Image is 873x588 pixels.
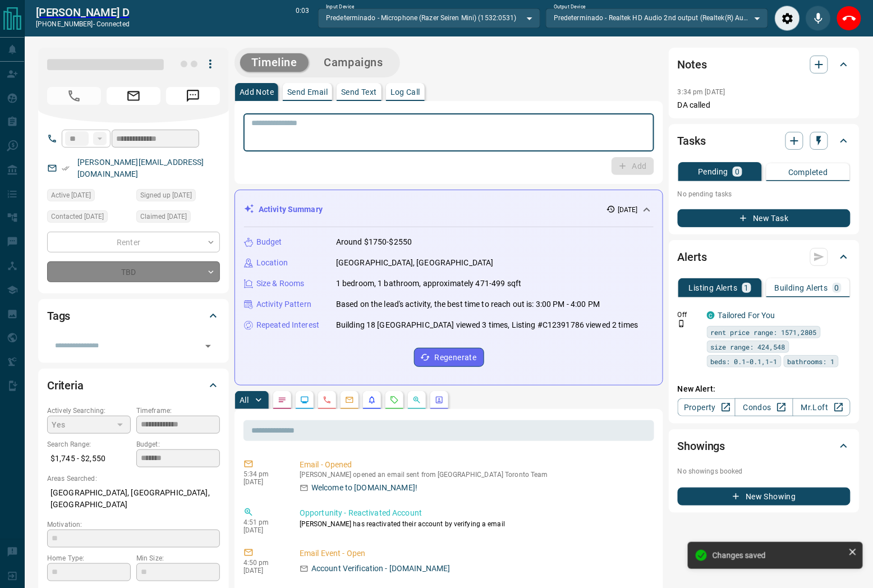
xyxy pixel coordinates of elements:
[136,553,220,563] p: Min Size:
[678,127,851,154] div: Tasks
[711,327,817,338] span: rent price range: 1571,2805
[244,199,654,220] div: Activity Summary[DATE]
[678,310,700,320] p: Off
[390,396,399,405] svg: Requests
[775,284,828,292] p: Building Alerts
[318,8,540,27] div: Predeterminado - Microphone (Razer Seiren Mini) (1532:0531)
[256,236,282,248] p: Budget
[678,186,851,203] p: No pending tasks
[678,398,736,416] a: Property
[259,204,323,215] p: Activity Summary
[47,189,131,205] div: Fri Sep 12 2025
[313,53,394,72] button: Campaigns
[36,6,130,19] a: [PERSON_NAME] D
[51,190,91,201] span: Active [DATE]
[77,158,204,178] a: [PERSON_NAME][EMAIL_ADDRESS][DOMAIN_NAME]
[336,257,494,269] p: [GEOGRAPHIC_DATA], [GEOGRAPHIC_DATA]
[136,406,220,416] p: Timeframe:
[47,416,131,434] div: Yes
[678,56,707,73] h2: Notes
[243,567,283,575] p: [DATE]
[278,396,287,405] svg: Notes
[166,87,220,105] span: Message
[788,168,828,176] p: Completed
[47,376,84,394] h2: Criteria
[240,53,309,72] button: Timeline
[47,474,220,484] p: Areas Searched:
[311,563,451,575] p: Account Verification - [DOMAIN_NAME]
[36,19,130,29] p: [PHONE_NUMBER] -
[554,3,586,11] label: Output Device
[300,519,650,529] p: [PERSON_NAME] has reactivated their account by verifying a email
[390,88,420,96] p: Log Call
[323,396,332,405] svg: Calls
[300,507,650,519] p: Opportunity - Reactivated Account
[136,210,220,226] div: Fri Sep 12 2025
[678,132,706,150] h2: Tasks
[678,51,851,78] div: Notes
[336,236,412,248] p: Around $1750-$2550
[435,396,444,405] svg: Agent Actions
[678,437,725,455] h2: Showings
[97,20,130,28] span: connected
[243,526,283,534] p: [DATE]
[546,8,768,27] div: Predeterminado - Realtek HD Audio 2nd output (Realtek(R) Audio)
[47,406,131,416] p: Actively Searching:
[311,482,417,494] p: Welcome to [DOMAIN_NAME]!
[140,211,187,222] span: Claimed [DATE]
[412,396,421,405] svg: Opportunities
[735,398,793,416] a: Condos
[698,168,728,176] p: Pending
[47,210,131,226] div: Fri Sep 12 2025
[837,6,862,31] div: End Call
[336,319,638,331] p: Building 18 [GEOGRAPHIC_DATA] viewed 3 times, Listing #C12391786 viewed 2 times
[140,190,192,201] span: Signed up [DATE]
[243,470,283,478] p: 5:34 pm
[835,284,839,292] p: 0
[718,311,775,320] a: Tailored For You
[300,459,650,471] p: Email - Opened
[47,261,220,282] div: TBD
[296,6,309,31] p: 0:03
[47,87,101,105] span: Call
[47,553,131,563] p: Home Type:
[711,356,778,367] span: beds: 0.1-0.1,1-1
[345,396,354,405] svg: Emails
[136,439,220,449] p: Budget:
[243,559,283,567] p: 4:50 pm
[256,319,319,331] p: Repeated Interest
[618,205,638,215] p: [DATE]
[678,99,851,111] p: DA called
[300,471,650,479] p: [PERSON_NAME] opened an email sent from [GEOGRAPHIC_DATA] Toronto Team
[678,466,851,476] p: No showings booked
[793,398,851,416] a: Mr.Loft
[47,307,70,325] h2: Tags
[336,278,521,290] p: 1 bedroom, 1 bathroom, approximately 471-499 sqft
[689,284,738,292] p: Listing Alerts
[51,211,104,222] span: Contacted [DATE]
[47,449,131,468] p: $1,745 - $2,550
[745,284,749,292] p: 1
[367,396,376,405] svg: Listing Alerts
[788,356,835,367] span: bathrooms: 1
[62,164,70,172] svg: Email Verified
[256,257,288,269] p: Location
[107,87,160,105] span: Email
[735,168,739,176] p: 0
[47,232,220,252] div: Renter
[200,338,216,354] button: Open
[678,433,851,460] div: Showings
[326,3,355,11] label: Input Device
[678,248,707,266] h2: Alerts
[336,298,600,310] p: Based on the lead's activity, the best time to reach out is: 3:00 PM - 4:00 PM
[300,396,309,405] svg: Lead Browsing Activity
[256,298,311,310] p: Activity Pattern
[678,320,686,328] svg: Push Notification Only
[678,244,851,270] div: Alerts
[47,439,131,449] p: Search Range:
[256,278,305,290] p: Size & Rooms
[136,189,220,205] div: Fri Sep 12 2025
[806,6,831,31] div: Mute
[47,484,220,514] p: [GEOGRAPHIC_DATA], [GEOGRAPHIC_DATA], [GEOGRAPHIC_DATA]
